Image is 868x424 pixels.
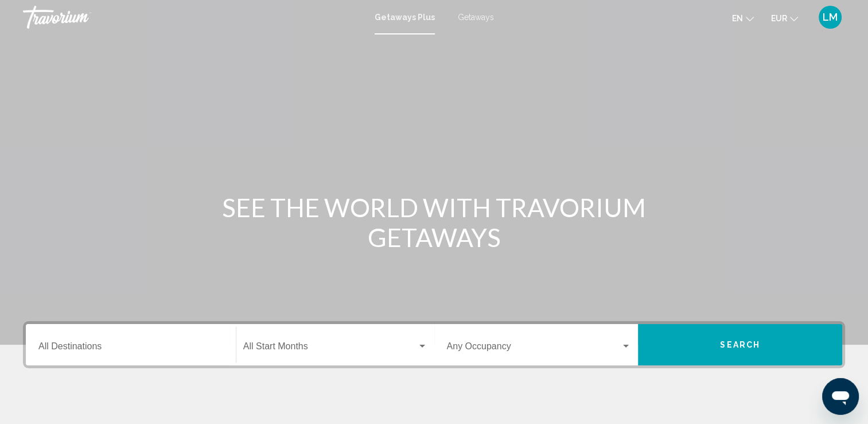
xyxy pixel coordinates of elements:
iframe: Bouton de lancement de la fenêtre de messagerie [822,378,859,415]
a: Getaways Plus [375,13,435,22]
button: Change currency [771,10,798,26]
h1: SEE THE WORLD WITH TRAVORIUM GETAWAYS [219,192,649,252]
span: Search [720,341,760,350]
span: LM [823,11,838,23]
button: User Menu [815,5,845,29]
button: Search [638,324,842,365]
span: en [732,14,743,23]
a: Getaways [458,13,494,22]
span: EUR [771,14,787,23]
a: Travorium [23,6,363,29]
div: Search widget [26,324,842,365]
button: Change language [732,10,754,26]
